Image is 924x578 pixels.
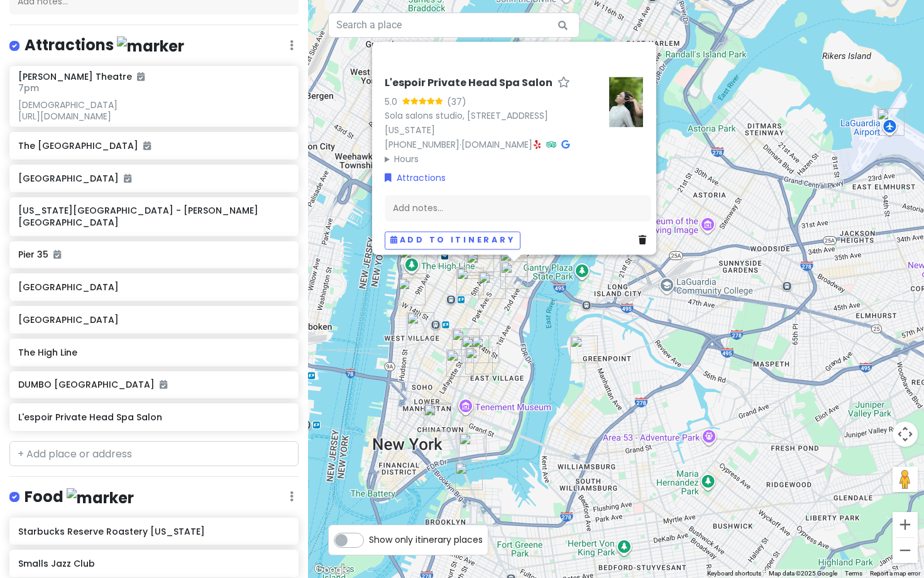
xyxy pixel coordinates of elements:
[18,281,289,293] h6: [GEOGRAPHIC_DATA]
[561,140,569,149] i: Google Maps
[424,404,451,432] div: The Original Chinatown Ice Cream Factory
[137,72,145,81] i: Added to itinerary
[369,533,483,547] span: Show only itinerary places
[455,462,483,490] div: DUMBO Manhattan Bridge View
[626,41,656,72] button: Close
[18,412,289,423] h6: L'espoir Private Head Spa Salon
[877,108,905,136] div: LaGuardia Airport
[18,205,289,227] h6: [US_STATE][GEOGRAPHIC_DATA] - [PERSON_NAME][GEOGRAPHIC_DATA]
[18,379,289,390] h6: DUMBO [GEOGRAPHIC_DATA]
[18,82,39,94] span: 7pm
[893,512,918,537] button: Zoom in
[707,569,761,578] button: Keyboard shortcuts
[124,174,131,183] i: Added to itinerary
[385,171,446,185] a: Attractions
[53,250,61,259] i: Added to itinerary
[117,36,184,56] img: marker
[478,271,506,299] div: Park South Hotel - JDV by Hyatt
[9,441,299,466] input: + Add place or address
[18,526,289,537] h6: Starbucks Reserve Roastery [US_STATE]
[601,77,651,127] img: Picture of the place
[328,13,580,38] input: Search a place
[500,249,527,277] div: Sarge’s Delicatessen & Diner
[452,329,480,356] div: IPPUDO NY
[570,335,598,363] div: Kettl Tea - Greenpoint
[500,261,528,289] div: L'espoir Private Head Spa Salon
[385,231,520,249] button: Add to itinerary
[385,95,402,109] div: 5.0
[311,562,353,578] img: Google
[639,234,651,248] a: Delete place
[459,433,487,461] div: Pier 35
[385,110,548,137] a: Sola salons studio, [STREET_ADDRESS][US_STATE]
[893,538,918,563] button: Zoom out
[67,488,134,508] img: marker
[18,140,289,151] h6: The [GEOGRAPHIC_DATA]
[424,403,451,430] div: Deluxe Green Bo
[25,487,134,508] h4: Food
[447,95,466,109] div: (37)
[385,77,591,166] div: · ·
[385,138,459,151] a: [PHONE_NUMBER]
[18,249,289,260] h6: Pier 35
[870,570,920,577] a: Report a map error
[18,558,289,569] h6: Smalls Jazz Club
[143,141,151,150] i: Added to itinerary
[461,138,532,151] a: [DOMAIN_NAME]
[465,347,493,374] div: Setsugekka East Village
[845,570,862,577] a: Terms (opens in new tab)
[466,251,494,279] div: Osamil
[893,422,918,447] button: Map camera controls
[461,335,489,363] div: Hi-Collar
[311,562,353,578] a: Open this area in Google Maps (opens a new window)
[456,268,484,295] div: Rizzoli Bookstore
[407,312,434,340] div: Smalls Jazz Club
[398,278,426,305] div: Starbucks Reserve Roastery New York
[546,140,556,149] i: Tripadvisor
[893,467,918,492] button: Drag Pegman onto the map to open Street View
[558,77,570,90] a: Star place
[385,152,591,166] summary: Hours
[25,35,184,56] h4: Attractions
[18,71,145,82] h6: [PERSON_NAME] Theatre
[18,173,289,184] h6: [GEOGRAPHIC_DATA]
[160,380,167,389] i: Added to itinerary
[18,314,289,325] h6: [GEOGRAPHIC_DATA]
[446,349,474,377] div: Kettl Tea - Bowery
[769,570,837,577] span: Map data ©2025 Google
[18,99,289,122] div: [DEMOGRAPHIC_DATA] [URL][DOMAIN_NAME]
[471,335,499,363] div: Vintage Reserve LLC
[385,77,553,90] h6: L'espoir Private Head Spa Salon
[399,246,427,274] div: The High Line
[18,347,289,358] h6: The High Line
[385,195,651,222] div: Add notes...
